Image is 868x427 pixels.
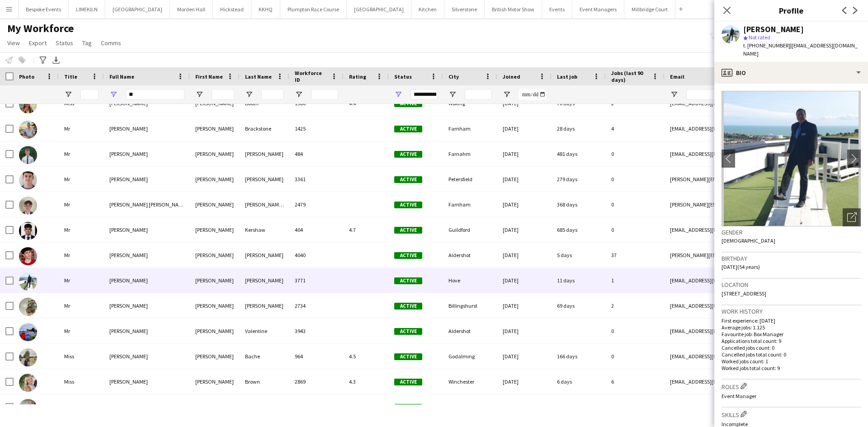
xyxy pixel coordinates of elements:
div: [PERSON_NAME] [743,25,804,33]
div: Mr [59,116,104,141]
span: View [7,39,20,47]
span: Not rated [749,34,770,41]
button: [GEOGRAPHIC_DATA] [105,0,170,18]
img: Josephine hook [19,399,37,417]
span: [PERSON_NAME] [109,328,148,334]
a: Tag [79,37,95,49]
p: Worked jobs count: 1 [722,358,861,365]
div: Farnham [443,116,497,141]
span: City [448,73,459,80]
div: [PERSON_NAME] [PERSON_NAME] [240,192,289,217]
div: [DATE] [497,268,552,293]
div: 4 [606,116,665,141]
div: 484 [289,141,344,166]
div: [PERSON_NAME] [190,116,240,141]
div: Billingshurst [443,293,497,318]
div: Miss [59,369,104,394]
span: [PERSON_NAME] [109,252,148,258]
span: [PERSON_NAME] [109,378,148,385]
span: Active [394,328,422,335]
span: [PERSON_NAME] [PERSON_NAME] [109,201,187,208]
div: 4.7 [344,217,389,242]
div: 0 [606,217,665,242]
img: Joe Chinnock [19,171,37,189]
span: [PERSON_NAME] [109,404,148,410]
p: Applications total count: 9 [722,338,861,344]
div: Aldershot [443,319,497,343]
button: British Motor Show [485,0,542,18]
input: Email Filter Input [686,89,840,100]
div: 0 [606,167,665,192]
button: Plumpton Race Course [280,0,347,18]
span: My Workforce [7,22,74,35]
span: Active [394,379,422,385]
button: Silverstone [444,0,485,18]
div: Mr [59,293,104,318]
div: [EMAIL_ADDRESS][DOMAIN_NAME] [665,293,845,318]
div: 69 days [552,293,606,318]
div: 6 days [552,369,606,394]
a: Comms [97,37,125,49]
div: 0 [606,192,665,217]
input: City Filter Input [465,89,492,100]
div: 4040 [289,243,344,267]
button: Events [542,0,572,18]
div: Mr [59,319,104,343]
h3: Location [722,281,861,289]
div: Mr [59,141,104,166]
span: Active [394,303,422,310]
div: Kershaw [240,217,289,242]
img: Josephine Brown [19,374,37,392]
span: Workforce ID [295,70,327,83]
div: hook [240,394,289,419]
div: 2479 [289,192,344,217]
div: 4.3 [344,369,389,394]
div: [DATE] [497,344,552,369]
h3: Skills [722,409,861,419]
div: [DATE] [497,141,552,166]
div: 404 [289,217,344,242]
div: [PERSON_NAME] [190,268,240,293]
div: Mrs [59,394,104,419]
span: Active [394,151,422,158]
span: [PERSON_NAME] [109,176,148,183]
div: Winchester [443,369,497,394]
div: [EMAIL_ADDRESS][DOMAIN_NAME] [665,319,845,343]
span: | [EMAIL_ADDRESS][DOMAIN_NAME] [743,42,858,57]
img: Joseph-Jack Valentine [19,323,37,341]
button: Bespoke Events [19,0,69,18]
div: 3361 [289,167,344,192]
div: [PERSON_NAME] [190,369,240,394]
div: 4.5 [344,344,389,369]
div: 5 days [552,243,606,267]
div: [EMAIL_ADDRESS][DOMAIN_NAME] [665,268,845,293]
p: Favourite job: Box Manager [722,331,861,338]
button: Open Filter Menu [245,90,253,99]
span: Full Name [109,73,134,80]
input: Full Name Filter Input [126,89,184,100]
button: Hickstead [213,0,251,18]
button: Open Filter Menu [448,90,457,99]
div: [EMAIL_ADDRESS][DOMAIN_NAME] [665,344,845,369]
span: Jobs (last 90 days) [611,70,648,83]
div: 1 [606,268,665,293]
div: 2734 [289,293,344,318]
div: [PERSON_NAME][EMAIL_ADDRESS][DOMAIN_NAME] [665,243,845,267]
div: 166 days [552,344,606,369]
div: [DATE] [497,369,552,394]
div: [PERSON_NAME] [190,394,240,419]
div: Farnahm [443,141,497,166]
div: 3943 [289,319,344,343]
h3: Roles [722,381,861,391]
h3: Work history [722,307,861,315]
div: Godalming [443,344,497,369]
button: Open Filter Menu [295,90,303,99]
div: [DATE] [497,319,552,343]
div: [PERSON_NAME] [190,192,240,217]
p: Worked jobs total count: 9 [722,365,861,371]
span: [PERSON_NAME] [109,353,148,360]
span: Active [394,126,422,132]
span: Tag [82,39,92,47]
div: 3771 [289,268,344,293]
div: 28 days [552,116,606,141]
